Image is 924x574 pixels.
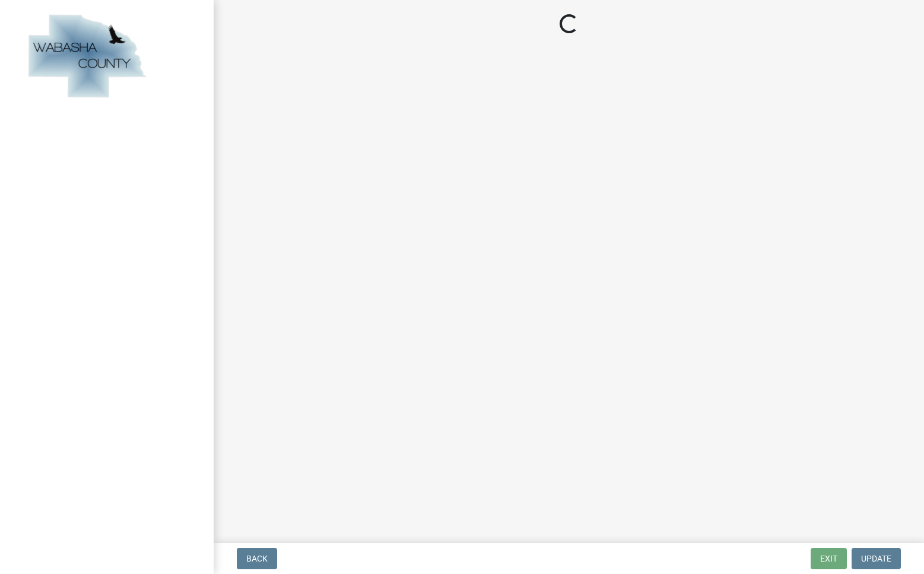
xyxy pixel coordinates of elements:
span: Back [246,554,268,563]
span: Update [861,554,891,563]
img: Wabasha County, Minnesota [24,12,150,102]
button: Update [852,548,901,569]
button: Exit [811,548,847,569]
button: Back [237,548,277,569]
